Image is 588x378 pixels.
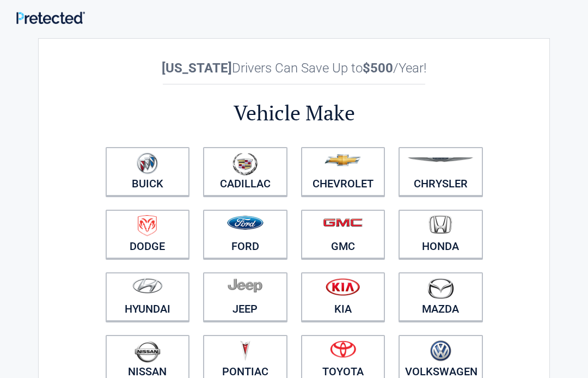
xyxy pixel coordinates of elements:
a: Buick [106,147,190,196]
img: gmc [323,218,363,227]
img: pontiac [240,340,250,361]
img: Main Logo [16,11,85,24]
img: jeep [228,278,262,293]
a: Kia [301,272,385,321]
img: cadillac [232,153,258,175]
a: GMC [301,210,385,259]
a: Mazda [399,272,483,321]
img: chrysler [407,157,474,162]
img: dodge [138,215,157,236]
h2: Vehicle Make [99,99,489,127]
img: ford [227,216,264,230]
img: chevrolet [324,154,361,166]
img: honda [429,215,452,234]
a: Honda [399,210,483,259]
a: Chrysler [399,147,483,196]
img: buick [137,153,158,174]
img: mazda [427,278,454,299]
a: Jeep [203,272,287,321]
h2: Drivers Can Save Up to /Year [99,60,489,76]
a: Ford [203,210,287,259]
img: hyundai [132,278,163,294]
img: volkswagen [430,340,451,362]
img: toyota [330,340,356,358]
a: Cadillac [203,147,287,196]
a: Hyundai [106,272,190,321]
a: Chevrolet [301,147,385,196]
img: nissan [134,340,161,363]
img: kia [326,278,360,296]
b: [US_STATE] [162,60,232,76]
b: $500 [363,60,393,76]
a: Dodge [106,210,190,259]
